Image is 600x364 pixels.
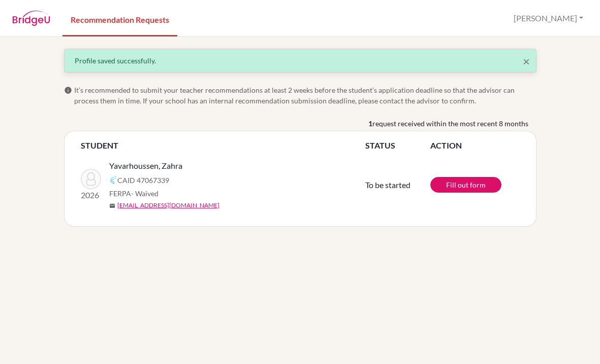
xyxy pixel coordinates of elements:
th: STATUS [365,139,430,152]
a: [EMAIL_ADDRESS][DOMAIN_NAME] [117,201,219,210]
span: To be started [365,180,410,190]
span: It’s recommended to submit your teacher recommendations at least 2 weeks before the student’s app... [74,85,536,106]
a: Recommendation Requests [62,2,177,37]
span: CAID 47067339 [117,175,169,186]
span: - Waived [131,189,159,198]
img: Yavarhoussen, Zahra [81,169,101,189]
p: 2026 [81,189,101,201]
img: BridgeU logo [12,11,50,26]
img: Common App logo [109,176,117,184]
button: Close [523,55,530,67]
span: Yavarhoussen, Zahra [109,160,182,172]
span: mail [109,203,115,209]
a: Fill out form [430,177,501,193]
span: info [64,86,72,94]
div: Profile saved successfully. [75,55,526,66]
span: request received within the most recent 8 months [372,118,528,129]
th: ACTION [430,139,520,152]
span: FERPA [109,188,159,199]
th: STUDENT [81,139,365,152]
span: × [523,54,530,68]
b: 1 [368,118,372,129]
button: [PERSON_NAME] [509,9,588,28]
